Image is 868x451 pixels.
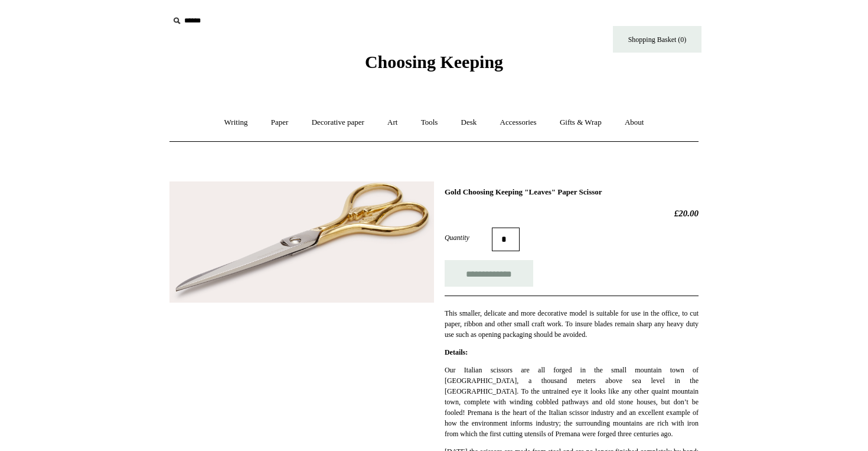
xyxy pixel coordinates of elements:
[445,232,492,243] label: Quantity
[365,52,503,72] span: Choosing Keeping
[451,107,488,138] a: Desk
[377,107,408,138] a: Art
[445,365,699,439] p: Our Italian scissors are all forged in the small mountain town of [GEOGRAPHIC_DATA], a thousand m...
[445,208,699,219] h2: £20.00
[445,348,468,356] strong: Details:
[214,107,259,138] a: Writing
[549,107,612,138] a: Gifts & Wrap
[614,107,655,138] a: About
[613,26,701,53] a: Shopping Basket (0)
[260,107,299,138] a: Paper
[445,187,699,197] h1: Gold Choosing Keeping "Leaves" Paper Scissor
[445,308,699,340] p: This smaller, delicate and more decorative model is suitable for use in the office, to cut paper,...
[490,107,547,138] a: Accessories
[169,181,434,303] img: Gold Choosing Keeping "Leaves" Paper Scissor
[301,107,375,138] a: Decorative paper
[410,107,449,138] a: Tools
[365,61,503,70] a: Choosing Keeping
